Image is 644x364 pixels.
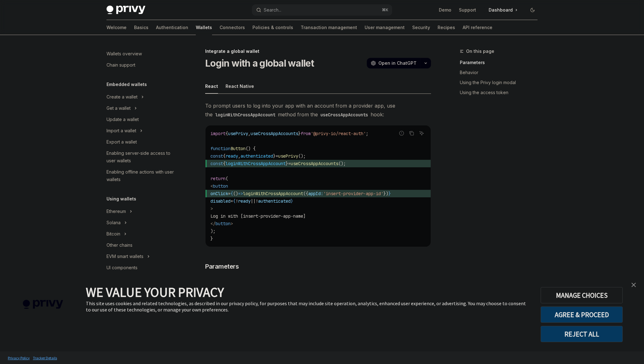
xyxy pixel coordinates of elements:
[459,7,476,13] a: Support
[101,125,182,136] button: Toggle Import a wallet section
[106,81,147,88] h5: Embedded wallets
[210,161,223,166] span: const
[226,176,228,181] span: (
[241,153,273,159] span: authenticated
[231,198,233,204] span: =
[301,20,357,35] a: Transaction management
[106,20,127,35] a: Welcome
[106,61,135,69] div: Chain support
[205,58,314,69] h1: Login with a global wallet
[298,153,306,159] span: ();
[106,138,137,146] div: Export a wallet
[210,131,226,136] span: import
[231,221,233,226] span: >
[438,20,455,35] a: Recipes
[106,93,138,101] div: Create a wallet
[101,206,182,217] button: Toggle Ethereum section
[106,6,145,14] img: dark logo
[210,198,231,204] span: disabled
[210,228,216,234] span: );
[460,78,543,88] a: Using the Privy login modal
[101,240,182,251] a: Other chains
[210,183,213,189] span: <
[106,50,142,58] div: Wallets overview
[243,191,303,196] span: loginWithCrossAppAccount
[106,195,136,203] h5: Using wallets
[273,153,276,159] span: }
[210,236,213,241] span: }
[382,8,388,13] span: ⌘ K
[101,251,182,262] button: Toggle EVM smart wallets section
[251,131,298,136] span: useCrossAppAccounts
[338,161,346,166] span: ();
[303,191,308,196] span: ({
[101,166,182,185] a: Enabling offline actions with user wallets
[101,148,182,166] a: Enabling server-side access to user wallets
[463,20,492,35] a: API reference
[210,176,226,181] span: return
[238,191,243,196] span: =>
[210,153,223,159] span: const
[134,20,148,35] a: Basics
[264,6,281,14] div: Search...
[213,183,228,189] span: button
[228,131,248,136] span: usePrivy
[460,88,543,98] a: Using the access token
[205,48,431,54] div: Integrate a global wallet
[489,7,513,13] span: Dashboard
[228,191,231,196] span: =
[251,198,256,204] span: ||
[106,230,120,238] div: Bitcoin
[308,191,323,196] span: appId:
[256,198,258,204] span: !
[484,5,522,15] a: Dashboard
[231,191,233,196] span: {
[101,136,182,148] a: Export a wallet
[541,287,623,303] button: MANAGE CHOICES
[412,20,430,35] a: Security
[278,153,298,159] span: usePrivy
[101,59,182,71] a: Chain support
[226,161,286,166] span: loginWithCrossAppAccount
[418,129,426,137] button: Ask AI
[233,198,236,204] span: {
[106,149,178,164] div: Enabling server-side access to user wallets
[541,326,623,342] button: REJECT ALL
[106,168,178,183] div: Enabling offline actions with user wallets
[156,20,188,35] a: Authentication
[408,129,416,137] button: Copy the contents from the code block
[223,161,226,166] span: {
[226,153,238,159] span: ready
[205,262,239,271] span: Parameters
[318,111,371,118] code: useCrossAppAccounts
[9,291,76,318] img: company logo
[466,48,494,55] span: On this page
[213,111,278,118] code: loginWithCrossAppAccount
[291,198,293,204] span: }
[223,153,226,159] span: {
[286,161,288,166] span: }
[365,20,405,35] a: User management
[205,79,218,94] button: React
[301,131,311,136] span: from
[288,161,291,166] span: =
[541,306,623,323] button: AGREE & PROCEED
[31,352,59,363] a: Tracker Details
[101,273,182,285] a: Whitelabel
[210,146,231,151] span: function
[106,219,121,226] div: Solana
[210,206,213,211] span: >
[323,191,383,196] span: 'insert-provider-app-id'
[397,129,406,137] button: Report incorrect code
[220,20,245,35] a: Connectors
[210,213,306,219] span: Log in with [insert-provider-app-name]
[196,20,212,35] a: Wallets
[101,217,182,228] button: Toggle Solana section
[226,79,254,94] button: React Native
[460,68,543,78] a: Behavior
[258,198,291,204] span: authenticated
[106,208,126,215] div: Ethereum
[439,7,451,13] a: Demo
[101,262,182,273] a: UI components
[101,91,182,103] button: Toggle Create a wallet section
